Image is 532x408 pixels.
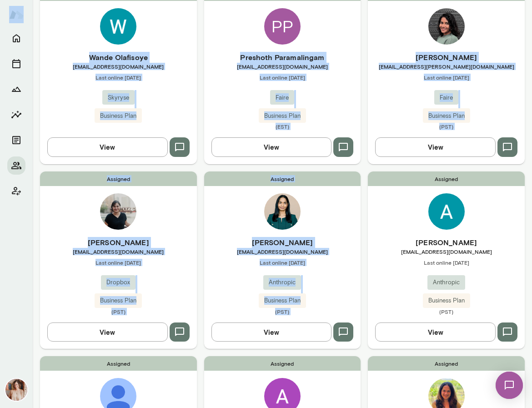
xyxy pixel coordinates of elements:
[40,356,197,371] span: Assigned
[264,193,301,230] img: Anjali Gopal
[434,93,458,102] span: Faire
[264,8,301,45] div: PP
[204,52,361,63] h6: Preshoth Paramalingam
[7,55,25,73] button: Sessions
[368,74,525,81] span: Last online [DATE]
[428,193,465,230] img: Avinash Palayadi
[9,6,24,23] img: Mento
[427,278,465,287] span: Anthropic
[5,379,27,401] img: Nancy Alsip
[368,63,525,70] span: [EMAIL_ADDRESS][PERSON_NAME][DOMAIN_NAME]
[211,137,332,156] button: View
[40,74,197,81] span: Last online [DATE]
[263,278,301,287] span: Anthropic
[204,259,361,266] span: Last online [DATE]
[204,74,361,81] span: Last online [DATE]
[40,171,197,186] span: Assigned
[204,248,361,255] span: [EMAIL_ADDRESS][DOMAIN_NAME]
[101,278,136,287] span: Dropbox
[40,52,197,63] h6: Wande Olafisoye
[100,8,136,45] img: Wande Olafisoye
[375,137,496,156] button: View
[428,8,465,45] img: Divya Sudhakar
[7,131,25,149] button: Documents
[7,29,25,47] button: Home
[204,237,361,248] h6: [PERSON_NAME]
[102,93,135,102] span: Skyryse
[7,182,25,200] button: Client app
[95,296,142,305] span: Business Plan
[368,248,525,255] span: [EMAIL_ADDRESS][DOMAIN_NAME]
[47,322,168,342] button: View
[204,123,361,130] span: (EST)
[423,111,470,121] span: Business Plan
[368,259,525,266] span: Last online [DATE]
[259,111,306,121] span: Business Plan
[211,322,332,342] button: View
[270,93,294,102] span: Faire
[40,308,197,315] span: (PST)
[40,63,197,70] span: [EMAIL_ADDRESS][DOMAIN_NAME]
[204,171,361,186] span: Assigned
[368,171,525,186] span: Assigned
[375,322,496,342] button: View
[47,137,168,156] button: View
[40,259,197,266] span: Last online [DATE]
[368,123,525,130] span: (PST)
[7,80,25,98] button: Growth Plan
[100,193,136,230] img: Aisha Johnson
[40,248,197,255] span: [EMAIL_ADDRESS][DOMAIN_NAME]
[7,106,25,124] button: Insights
[368,52,525,63] h6: [PERSON_NAME]
[204,356,361,371] span: Assigned
[368,237,525,248] h6: [PERSON_NAME]
[259,296,306,305] span: Business Plan
[40,237,197,248] h6: [PERSON_NAME]
[204,63,361,70] span: [EMAIL_ADDRESS][DOMAIN_NAME]
[7,156,25,175] button: Members
[368,308,525,315] span: (PST)
[368,356,525,371] span: Assigned
[423,296,470,305] span: Business Plan
[204,308,361,315] span: (PST)
[95,111,142,121] span: Business Plan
